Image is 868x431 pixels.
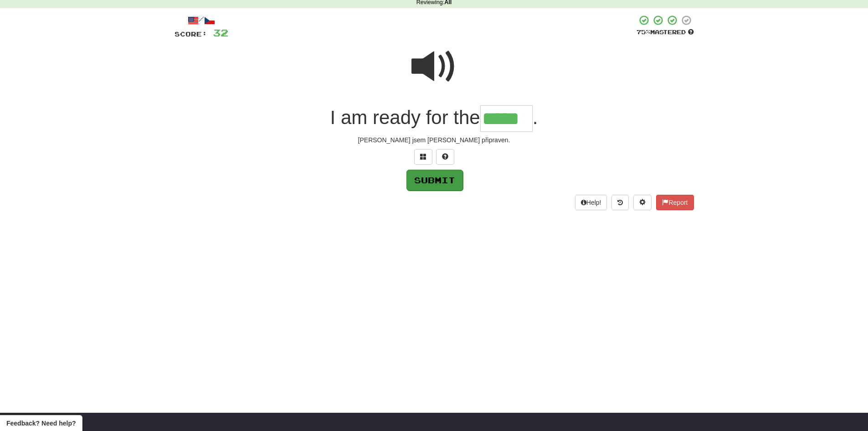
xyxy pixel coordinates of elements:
span: 75 % [637,28,650,36]
div: [PERSON_NAME] jsem [PERSON_NAME] připraven. [175,135,694,145]
button: Submit [406,170,463,191]
span: I am ready for the [330,107,480,128]
button: Help! [575,195,607,210]
div: / [175,15,228,26]
span: Open feedback widget [6,419,76,428]
button: Switch sentence to multiple choice alt+p [414,149,432,165]
div: Mastered [637,28,694,36]
span: Score: [175,30,207,38]
button: Round history (alt+y) [611,195,629,210]
span: . [533,107,538,128]
button: Single letter hint - you only get 1 per sentence and score half the points! alt+h [436,149,454,165]
button: Report [656,195,693,210]
span: 32 [213,27,228,38]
